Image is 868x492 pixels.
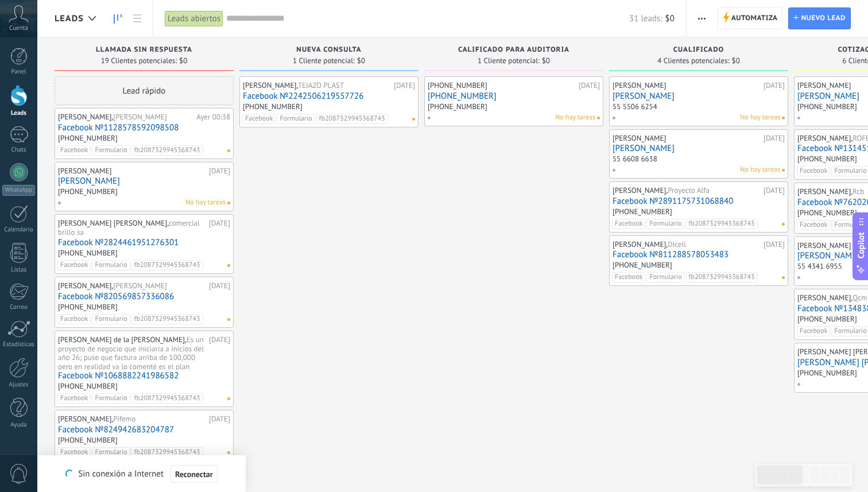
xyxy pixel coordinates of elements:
[797,208,857,218] div: [PHONE_NUMBER]
[2,266,36,274] div: Listas
[58,187,118,196] div: [PHONE_NUMBER]
[657,57,729,64] span: 4 Clientes potenciales:
[788,7,851,29] a: Nuevo lead
[613,134,761,143] div: [PERSON_NAME]
[58,248,118,258] div: [PHONE_NUMBER]
[245,46,413,56] div: Nueva consulta
[57,260,91,270] span: Facebook
[55,13,84,24] span: Leads
[2,421,36,429] div: Ayuda
[428,91,600,101] a: [PHONE_NUMBER]
[58,218,200,237] span: comercial brillo sa
[394,81,415,90] div: [DATE]
[58,238,230,247] a: Facebook №2824461951276301
[731,8,778,29] span: Automatiza
[131,393,203,404] span: fb2087329945368743
[131,260,203,270] span: fb2087329945368743
[2,226,36,234] div: Calendario
[2,304,36,311] div: Correo
[58,335,206,370] div: [PERSON_NAME] de la [PERSON_NAME],
[428,81,576,90] div: [PHONE_NUMBER]
[227,202,230,204] span: No hay nada asignado
[96,46,192,54] span: Llamada sin respuesta
[131,447,203,458] span: fb2087329945368743
[615,46,782,56] div: Cualificado
[2,68,36,76] div: Panel
[801,8,846,29] span: Nuevo lead
[227,264,230,267] span: No hay nada asignado
[478,57,540,64] span: 1 Cliente potencial:
[57,314,91,324] span: Facebook
[613,260,672,270] div: [PHONE_NUMBER]
[646,272,684,282] span: Formulario
[57,145,91,156] span: Facebook
[2,381,36,389] div: Ajustes
[740,113,780,123] span: No hay tareas
[428,102,487,111] div: [PHONE_NUMBER]
[764,134,785,143] div: [DATE]
[113,414,135,424] span: Pifemo
[296,46,361,54] span: Nueva consulta
[764,81,785,90] div: [DATE]
[57,393,91,404] span: Facebook
[108,7,127,30] a: Leads
[740,165,780,175] span: No hay tareas
[764,240,785,249] div: [DATE]
[58,281,206,290] div: [PERSON_NAME],
[2,341,36,348] div: Estadísticas
[2,110,36,117] div: Leads
[209,414,230,424] div: [DATE]
[797,261,842,271] div: 55 4341 6955
[764,186,785,195] div: [DATE]
[579,81,600,90] div: [DATE]
[58,335,204,380] span: Es un proyecto de negocio que iniciaría a inicios del año 26; puse que factura arriba de 100,000 ...
[58,371,230,381] a: Facebook №1068882241986582
[668,185,710,195] span: Proyecto Alfa
[92,393,130,404] span: Formulario
[316,114,388,124] span: fb2087329945368743
[58,219,206,237] div: [PERSON_NAME] [PERSON_NAME],
[185,197,226,208] span: No hay tareas
[797,314,857,324] div: [PHONE_NUMBER]
[227,318,230,321] span: No hay nada asignado
[92,314,130,324] span: Formulario
[782,223,785,226] span: No hay nada asignado
[782,117,785,119] span: No hay nada asignado
[555,113,595,123] span: No hay tareas
[613,207,672,216] div: [PHONE_NUMBER]
[58,292,230,301] a: Facebook №820569857336086
[209,281,230,290] div: [DATE]
[60,46,228,56] div: Llamada sin respuesta
[613,102,657,111] div: 55 5506 6254
[243,91,415,101] a: Facebook №2242506219557726
[430,46,598,56] div: Calificado para auditoria
[179,57,187,64] span: $0
[227,451,230,454] span: No hay nada asignado
[613,144,785,153] a: [PERSON_NAME]
[797,102,857,111] div: [PHONE_NUMBER]
[732,57,740,64] span: $0
[613,81,761,90] div: [PERSON_NAME]
[412,118,415,121] span: No hay nada asignado
[613,91,785,101] a: [PERSON_NAME]
[170,465,218,483] button: Reconectar
[209,166,230,176] div: [DATE]
[242,114,276,124] span: Facebook
[196,113,230,122] div: Ayer 00:38
[227,397,230,400] span: No hay nada asignado
[686,219,758,229] span: fb2087329945368743
[65,464,217,483] div: Sin conexión a Internet
[57,447,91,458] span: Facebook
[613,186,761,195] div: [PERSON_NAME],
[782,276,785,279] span: No hay nada asignado
[797,166,830,176] span: Facebook
[92,447,130,458] span: Formulario
[613,196,785,206] a: Facebook №2891175731068840
[101,57,177,64] span: 19 Clientes potenciales:
[113,112,166,122] span: [PERSON_NAME]
[243,102,303,111] div: [PHONE_NUMBER]
[58,435,118,445] div: [PHONE_NUMBER]
[127,7,147,30] a: Lista
[243,81,391,90] div: [PERSON_NAME],
[646,219,684,229] span: Formulario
